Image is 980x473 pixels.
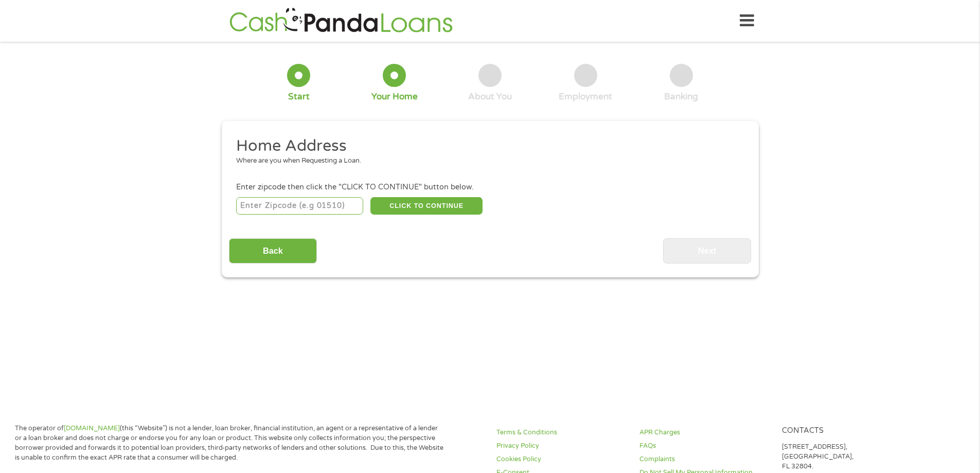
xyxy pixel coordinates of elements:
[236,136,736,156] h2: Home Address
[496,428,627,437] a: Terms & Conditions
[664,91,698,102] div: Banking
[639,441,770,451] a: FAQs
[64,424,120,432] a: [DOMAIN_NAME]
[15,424,444,463] p: The operator of (this “Website”) is not a lender, loan broker, financial institution, an agent or...
[468,91,512,102] div: About You
[663,238,751,264] input: Next
[496,454,627,464] a: Cookies Policy
[371,91,418,102] div: Your Home
[496,441,627,451] a: Privacy Policy
[559,91,612,102] div: Employment
[639,454,770,464] a: Complaints
[639,428,770,437] a: APR Charges
[782,442,913,471] p: [STREET_ADDRESS], [GEOGRAPHIC_DATA], FL 32804.
[782,426,913,436] h4: Contacts
[370,197,483,215] button: CLICK TO CONTINUE
[236,182,743,193] div: Enter zipcode then click the "CLICK TO CONTINUE" button below.
[229,238,317,264] input: Back
[226,6,456,36] img: GetLoanNow Logo
[236,156,736,166] div: Where are you when Requesting a Loan.
[236,197,363,215] input: Enter Zipcode (e.g 01510)
[288,91,310,102] div: Start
